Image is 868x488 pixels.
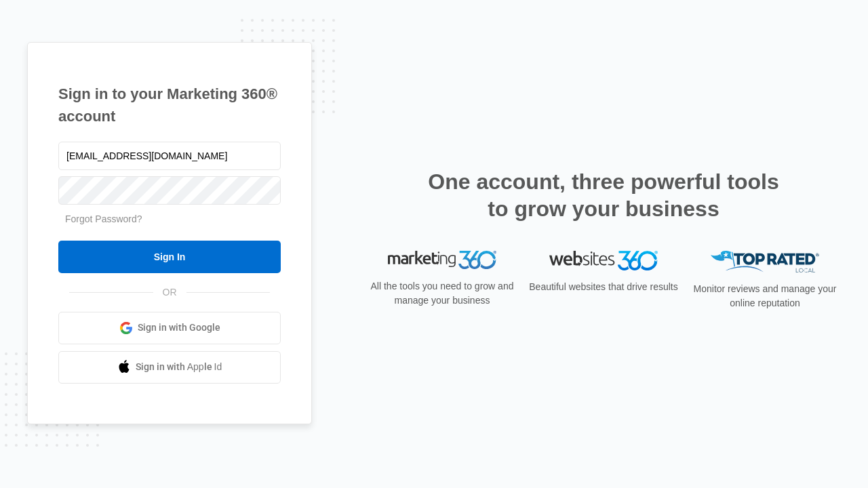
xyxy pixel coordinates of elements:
[136,360,222,374] span: Sign in with Apple Id
[58,312,281,344] a: Sign in with Google
[58,142,281,170] input: Email
[549,251,658,270] img: Websites 360
[58,241,281,273] input: Sign In
[58,83,281,127] h1: Sign in to your Marketing 360® account
[138,321,220,335] span: Sign in with Google
[65,213,142,224] a: Forgot Password?
[58,351,281,384] a: Sign in with Apple Id
[388,251,496,270] img: Marketing 360
[711,251,819,273] img: Top Rated Local
[366,279,518,307] p: All the tools you need to grow and manage your business
[153,285,186,300] span: OR
[424,168,783,222] h2: One account, three powerful tools to grow your business
[528,280,679,294] p: Beautiful websites that drive results
[689,282,841,310] p: Monitor reviews and manage your online reputation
